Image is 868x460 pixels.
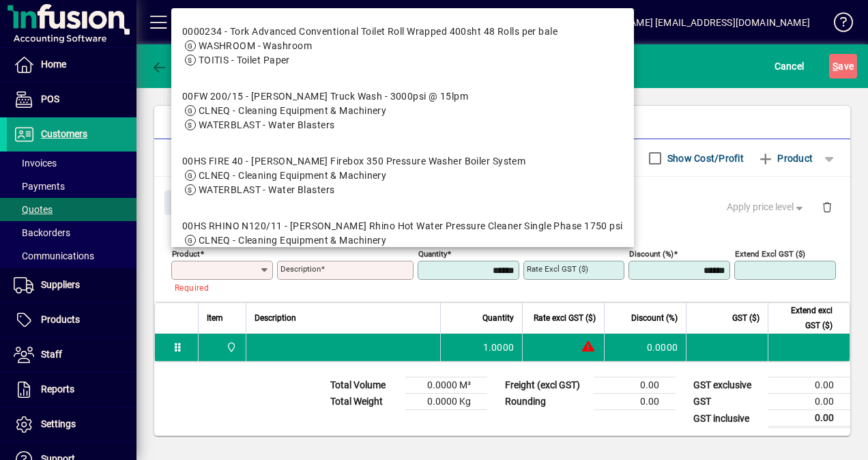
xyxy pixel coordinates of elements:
[199,40,312,51] span: WASHROOM - Washroom
[171,143,634,208] mat-option: 00HS FIRE 40 - Kerrick Firebox 350 Pressure Washer Boiler System
[175,280,262,294] mat-error: Required
[824,3,851,47] a: Knowledge Base
[199,105,387,116] span: CLNEQ - Cleaning Equipment & Machinery
[768,377,850,394] td: 0.00
[323,377,405,394] td: Total Volume
[151,61,197,72] span: Back
[483,341,515,354] span: 1.0000
[199,170,387,181] span: CLNEQ - Cleaning Equipment & Machinery
[594,377,676,394] td: 0.00
[771,54,808,78] button: Cancel
[482,311,514,326] span: Quantity
[604,334,686,361] td: 0.0000
[255,311,296,326] span: Description
[7,338,136,372] a: Staff
[14,158,57,169] span: Invoices
[594,394,676,410] td: 0.00
[629,249,674,259] mat-label: Discount (%)
[182,219,623,233] div: 00HS RHINO N120/11 - [PERSON_NAME] Rhino Hot Water Pressure Cleaner Single Phase 1750 psi
[686,377,768,394] td: GST exclusive
[222,340,238,355] span: Central
[7,373,136,407] a: Reports
[833,61,838,72] span: S
[199,235,387,246] span: CLNEQ - Cleaning Equipment & Machinery
[171,78,634,143] mat-option: 00FW 200/15 - Kerrick Truck Wash - 3000psi @ 15lpm
[147,54,200,78] button: Back
[182,154,526,169] div: 00HS FIRE 40 - [PERSON_NAME] Firebox 350 Pressure Washer Boiler System
[829,54,857,78] button: Save
[41,349,62,360] span: Staff
[777,303,833,333] span: Extend excl GST ($)
[41,94,59,104] span: POS
[732,311,759,326] span: GST ($)
[7,198,136,221] a: Quotes
[811,190,843,223] button: Delete
[7,221,136,244] a: Backorders
[7,303,136,337] a: Products
[7,83,136,117] a: POS
[207,311,223,326] span: Item
[631,311,678,326] span: Discount (%)
[323,394,405,410] td: Total Weight
[136,54,212,78] app-page-header-button: Back
[735,249,805,259] mat-label: Extend excl GST ($)
[14,204,53,215] span: Quotes
[199,55,290,66] span: TOITIS - Toilet Paper
[768,394,850,410] td: 0.00
[199,184,335,195] span: WATERBLAST - Water Blasters
[7,268,136,302] a: Suppliers
[527,264,588,274] mat-label: Rate excl GST ($)
[665,152,744,165] label: Show Cost/Profit
[833,55,854,77] span: ave
[41,59,66,70] span: Home
[171,14,634,78] mat-option: 0000234 - Tork Advanced Conventional Toilet Roll Wrapped 400sht 48 Rolls per bale
[41,418,76,429] span: Settings
[182,25,558,39] div: 0000234 - Tork Advanced Conventional Toilet Roll Wrapped 400sht 48 Rolls per bale
[171,208,634,273] mat-option: 00HS RHINO N120/11 - Kerrick Rhino Hot Water Pressure Cleaner Single Phase 1750 psi
[164,190,211,215] button: Close
[405,394,487,410] td: 0.0000 Kg
[199,119,335,130] span: WATERBLAST - Water Blasters
[579,12,810,33] div: [PERSON_NAME] [EMAIL_ADDRESS][DOMAIN_NAME]
[686,394,768,410] td: GST
[14,181,65,192] span: Payments
[161,196,214,208] app-page-header-button: Close
[41,128,87,139] span: Customers
[7,175,136,198] a: Payments
[405,377,487,394] td: 0.0000 M³
[7,48,136,82] a: Home
[41,314,80,325] span: Products
[14,227,70,238] span: Backorders
[534,311,596,326] span: Rate excl GST ($)
[7,407,136,442] a: Settings
[768,410,850,427] td: 0.00
[182,89,469,104] div: 00FW 200/15 - [PERSON_NAME] Truck Wash - 3000psi @ 15lpm
[811,201,843,213] app-page-header-button: Delete
[172,249,200,259] mat-label: Product
[727,200,806,214] span: Apply price level
[7,244,136,268] a: Communications
[280,264,321,274] mat-label: Description
[154,177,850,227] div: Product
[41,279,80,290] span: Suppliers
[418,249,447,259] mat-label: Quantity
[498,377,594,394] td: Freight (excl GST)
[775,55,805,77] span: Cancel
[14,250,94,261] span: Communications
[686,410,768,427] td: GST inclusive
[721,195,811,220] button: Apply price level
[7,152,136,175] a: Invoices
[41,384,74,394] span: Reports
[170,192,205,214] span: Close
[498,394,594,410] td: Rounding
